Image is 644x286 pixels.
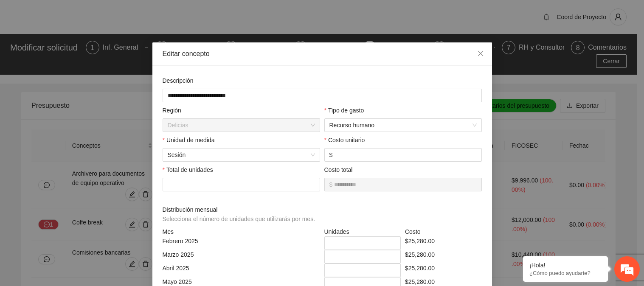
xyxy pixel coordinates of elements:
span: $ [329,150,333,160]
div: Costo [403,227,484,236]
label: Costo total [324,165,353,174]
div: $25,280.00 [403,250,484,264]
div: $25,280.00 [403,236,484,250]
div: $25,280.00 [403,264,484,277]
span: Recurso humano [329,119,477,132]
label: Descripción [163,76,194,85]
div: Unidades [322,227,403,236]
span: $ [329,180,333,189]
div: Febrero 2025 [160,236,322,250]
span: Distribución mensual [163,205,318,224]
label: Costo unitario [324,135,365,145]
button: Close [469,42,492,65]
span: close [477,50,484,57]
span: Sesión [168,149,315,161]
label: Región [163,106,181,115]
span: Selecciona el número de unidades que utilizarás por mes. [163,216,315,222]
label: Tipo de gasto [324,106,364,115]
span: Delicias [168,119,315,132]
p: ¿Cómo puedo ayudarte? [529,270,602,276]
div: Abril 2025 [160,264,322,277]
div: Editar concepto [163,49,482,59]
label: Unidad de medida [163,135,215,145]
label: Total de unidades [163,165,213,174]
div: Marzo 2025 [160,250,322,264]
div: ¡Hola! [529,262,602,269]
div: Mes [160,227,322,236]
